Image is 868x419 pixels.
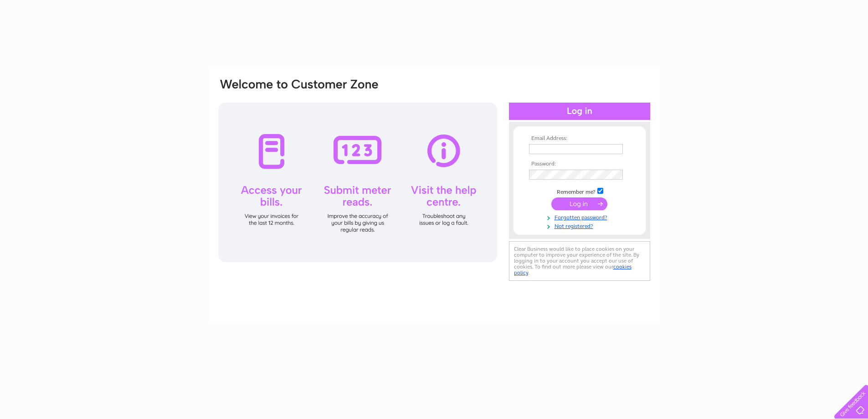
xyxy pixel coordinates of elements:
[527,186,632,196] td: Remember me?
[529,221,632,230] a: Not registered?
[527,135,632,142] th: Email Address:
[527,161,632,167] th: Password:
[551,197,607,210] input: Submit
[509,241,650,281] div: Clear Business would like to place cookies on your computer to improve your experience of the sit...
[514,264,632,276] a: cookies policy
[529,212,632,221] a: Forgotten password?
